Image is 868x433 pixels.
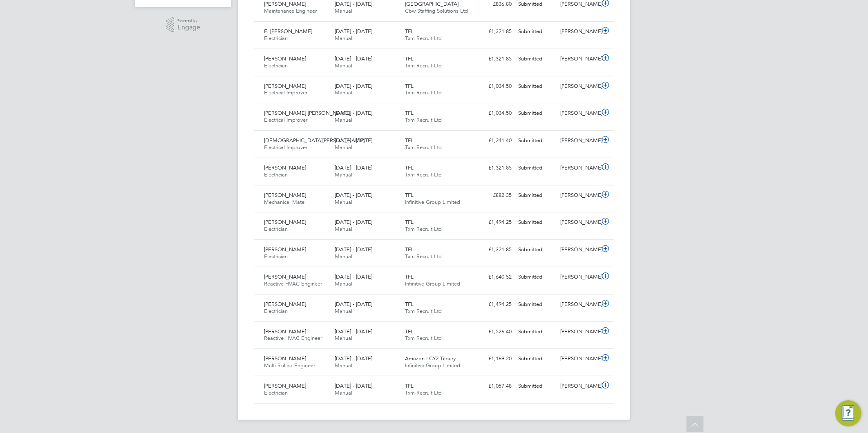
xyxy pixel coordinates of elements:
[335,55,372,62] span: [DATE] - [DATE]
[264,55,306,62] span: [PERSON_NAME]
[557,379,600,393] div: [PERSON_NAME]
[264,0,306,7] span: [PERSON_NAME]
[177,17,200,24] span: Powered by
[264,62,288,69] span: Electrician
[405,362,461,369] span: Infinitive Group Limited
[335,171,352,178] span: Manual
[405,328,414,335] span: TFL
[472,134,515,147] div: £1,241.40
[335,355,372,362] span: [DATE] - [DATE]
[335,301,372,308] span: [DATE] - [DATE]
[515,107,557,120] div: Submitted
[405,382,414,389] span: TFL
[472,52,515,66] div: £1,321.85
[515,80,557,93] div: Submitted
[557,325,600,339] div: [PERSON_NAME]
[835,400,861,426] button: Engage Resource Center
[405,308,442,315] span: Txm Recruit Ltd
[264,116,307,123] span: Electrical Improver
[264,144,307,151] span: Electrical Improver
[405,355,456,362] span: Amazon LCY2 Tilbury
[405,246,414,253] span: TFL
[264,362,315,369] span: Multi Skilled Engineer
[405,137,414,144] span: TFL
[335,89,352,96] span: Manual
[264,137,365,144] span: [DEMOGRAPHIC_DATA][PERSON_NAME]
[335,219,372,225] span: [DATE] - [DATE]
[335,335,352,341] span: Manual
[515,52,557,66] div: Submitted
[472,25,515,38] div: £1,321.85
[405,280,461,287] span: Infinitive Group Limited
[405,109,414,116] span: TFL
[264,355,306,362] span: [PERSON_NAME]
[472,189,515,202] div: £882.35
[335,144,352,151] span: Manual
[264,301,306,308] span: [PERSON_NAME]
[515,25,557,38] div: Submitted
[177,24,200,31] span: Engage
[515,298,557,311] div: Submitted
[335,7,352,14] span: Manual
[515,325,557,339] div: Submitted
[405,199,461,205] span: Infinitive Group Limited
[335,308,352,315] span: Manual
[405,0,459,7] span: [GEOGRAPHIC_DATA]
[557,243,600,257] div: [PERSON_NAME]
[557,270,600,284] div: [PERSON_NAME]
[472,216,515,229] div: £1,494.25
[335,192,372,199] span: [DATE] - [DATE]
[472,352,515,366] div: £1,169.20
[515,379,557,393] div: Submitted
[472,270,515,284] div: £1,640.52
[405,301,414,308] span: TFL
[405,55,414,62] span: TFL
[335,28,372,35] span: [DATE] - [DATE]
[264,335,322,341] span: Reactive HVAC Engineer
[264,389,288,396] span: Electrician
[557,189,600,202] div: [PERSON_NAME]
[405,335,442,341] span: Txm Recruit Ltd
[335,109,372,116] span: [DATE] - [DATE]
[264,273,306,280] span: [PERSON_NAME]
[335,280,352,287] span: Manual
[264,83,306,89] span: [PERSON_NAME]
[264,199,304,205] span: Mechanical Mate
[557,25,600,38] div: [PERSON_NAME]
[264,192,306,199] span: [PERSON_NAME]
[515,243,557,257] div: Submitted
[405,116,442,123] span: Txm Recruit Ltd
[335,0,372,7] span: [DATE] - [DATE]
[557,107,600,120] div: [PERSON_NAME]
[264,253,288,260] span: Electrician
[405,164,414,171] span: TFL
[472,325,515,339] div: £1,526.40
[557,52,600,66] div: [PERSON_NAME]
[264,35,288,42] span: Electrician
[472,107,515,120] div: £1,034.50
[264,89,307,96] span: Electrical Improver
[405,28,414,35] span: TFL
[405,171,442,178] span: Txm Recruit Ltd
[472,379,515,393] div: £1,057.48
[472,243,515,257] div: £1,321.85
[557,161,600,175] div: [PERSON_NAME]
[405,144,442,151] span: Txm Recruit Ltd
[335,164,372,171] span: [DATE] - [DATE]
[335,116,352,123] span: Manual
[405,7,468,14] span: Cbw Staffing Solutions Ltd
[515,216,557,229] div: Submitted
[335,35,352,42] span: Manual
[335,225,352,232] span: Manual
[264,109,350,116] span: [PERSON_NAME] [PERSON_NAME]
[335,253,352,260] span: Manual
[335,362,352,369] span: Manual
[515,352,557,366] div: Submitted
[335,83,372,89] span: [DATE] - [DATE]
[405,225,442,232] span: Txm Recruit Ltd
[405,89,442,96] span: Txm Recruit Ltd
[405,273,414,280] span: TFL
[264,280,322,287] span: Reactive HVAC Engineer
[264,7,317,14] span: Maintenance Engineer
[405,253,442,260] span: Txm Recruit Ltd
